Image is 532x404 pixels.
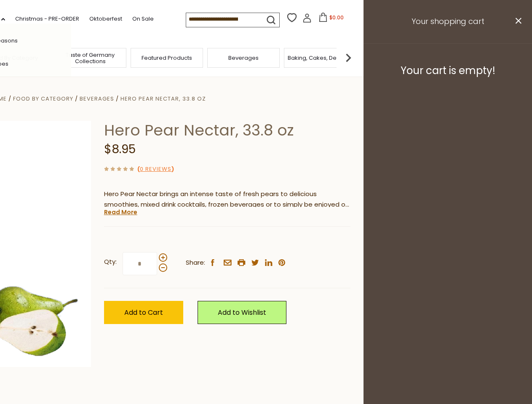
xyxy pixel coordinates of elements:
[104,141,136,157] span: $8.95
[313,13,349,25] button: $0.00
[140,165,171,174] a: 0 Reviews
[120,95,206,103] a: Hero Pear Nectar, 33.8 oz
[104,257,117,267] strong: Qty:
[13,95,73,103] a: Food By Category
[104,189,350,210] p: Hero Pear Nectar brings an intense taste of fresh pears to delicious smoothies, mixed drink cockt...
[104,208,137,216] a: Read More
[228,55,259,61] a: Beverages
[56,52,124,64] a: Taste of Germany Collections
[186,258,205,268] span: Share:
[104,301,183,324] button: Add to Cart
[142,55,192,61] a: Featured Products
[15,14,79,24] a: Christmas - PRE-ORDER
[340,49,357,66] img: next arrow
[374,64,521,77] h3: Your cart is empty!
[80,95,114,103] a: Beverages
[123,252,157,275] input: Qty:
[329,14,344,21] span: $0.00
[137,165,174,173] span: ( )
[124,308,163,317] span: Add to Cart
[288,55,353,61] a: Baking, Cakes, Desserts
[104,121,350,140] h1: Hero Pear Nectar, 33.8 oz
[89,14,122,24] a: Oktoberfest
[198,301,286,324] a: Add to Wishlist
[132,14,154,24] a: On Sale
